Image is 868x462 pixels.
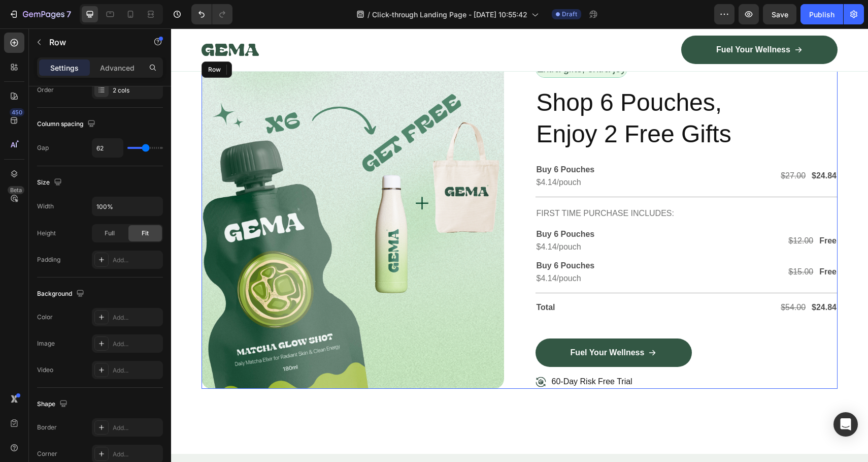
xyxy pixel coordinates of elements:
[37,117,97,131] div: Column spacing
[617,239,642,248] s: $15.00
[763,4,796,24] button: Save
[562,10,577,19] span: Draft
[37,313,53,322] div: Color
[113,423,160,433] div: Add...
[365,245,513,256] p: $4.14/pouch
[191,4,232,24] div: Undo/Redo
[49,36,136,48] p: Row
[364,57,667,123] h2: Shop 6 Pouches, Enjoy 2 Free Gifts
[35,37,52,46] div: Row
[365,136,513,147] p: Buy 6 Pouches
[809,9,834,20] div: Publish
[648,238,665,249] p: Free
[372,9,527,20] span: Click-through Landing Page - [DATE] 10:55:42
[113,256,160,265] div: Add...
[833,412,858,437] div: Open Intercom Messenger
[92,197,162,215] input: Auto
[37,339,55,348] div: Image
[37,287,86,301] div: Background
[113,340,160,349] div: Add...
[365,213,513,224] p: $4.14/pouch
[641,274,665,285] p: $24.84
[37,202,54,211] div: Width
[365,232,513,243] p: Buy 6 Pouches
[800,4,843,24] button: Publish
[365,178,666,193] p: FIRST TIME PURCHASE INCLUDES:
[610,143,635,151] s: $27.00
[92,139,123,157] input: Auto
[365,201,513,211] p: Buy 6 Pouches
[113,366,160,375] div: Add...
[113,313,160,322] div: Add...
[50,63,79,73] p: Settings
[37,397,70,411] div: Shape
[37,255,60,264] div: Padding
[113,86,160,95] div: 2 cols
[37,365,53,375] div: Video
[648,207,665,218] p: Free
[171,28,868,462] iframe: Design area
[399,319,474,330] p: Fuel Your Wellness
[37,423,57,432] div: Border
[37,229,56,238] div: Height
[37,449,57,458] div: Corner
[8,186,24,194] div: Beta
[37,176,64,190] div: Size
[365,274,513,285] p: Total
[105,229,115,238] span: Full
[610,274,635,283] s: $54.00
[364,310,521,338] a: Fuel Your Wellness
[100,63,135,73] p: Advanced
[368,9,370,20] span: /
[365,149,513,160] p: $4.14/pouch
[37,85,54,95] div: Order
[641,142,665,153] p: $24.84
[772,10,788,19] span: Save
[379,347,463,360] div: Rich Text Editor. Editing area: main
[10,108,24,116] div: 450
[37,143,49,152] div: Gap
[617,208,642,217] s: $12.00
[113,450,160,459] div: Add...
[142,229,149,238] span: Fit
[381,348,461,359] p: 60-Day Risk Free Trial
[66,8,71,20] p: 7
[4,4,76,24] button: 7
